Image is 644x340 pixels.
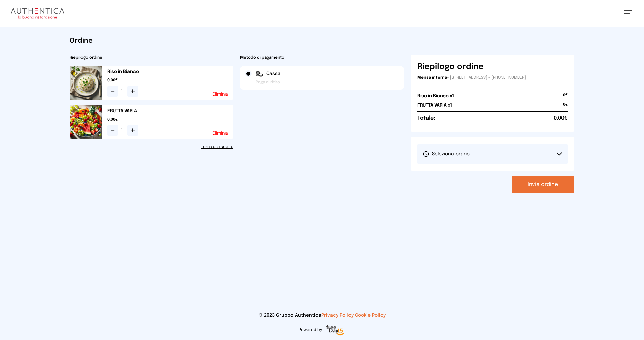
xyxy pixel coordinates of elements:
a: Cookie Policy [355,313,386,318]
span: Paga al ritiro [256,80,280,85]
h2: Riso in Bianco [107,68,233,75]
span: 0€ [563,93,568,102]
span: 1 [121,126,125,134]
h2: Metodo di pagamento [240,55,404,60]
button: Elimina [212,131,228,136]
a: Torna alla scelta [70,144,233,150]
button: Elimina [212,92,228,97]
p: - [STREET_ADDRESS] - [PHONE_NUMBER] [417,75,568,80]
span: Powered by [299,327,322,333]
p: © 2023 Gruppo Authentica [11,312,633,319]
span: Seleziona orario [423,151,470,157]
img: logo-freeday.3e08031.png [325,324,346,337]
span: 1 [121,87,125,95]
img: media [70,66,102,100]
img: media [70,105,102,139]
img: logo.8f33a47.png [11,8,64,19]
span: 0.00€ [107,117,233,122]
h6: Totale: [417,114,435,122]
h6: Riepilogo ordine [417,62,484,72]
span: 0.00€ [107,78,233,83]
span: 0€ [563,102,568,111]
button: Invia ordine [512,176,574,193]
h2: Riso in Bianco x1 [417,93,454,99]
h2: Riepilogo ordine [70,55,233,60]
h2: FRUTTA VARIA [107,108,233,114]
h2: FRUTTA VARIA x1 [417,102,452,109]
a: Privacy Policy [321,313,354,318]
button: Seleziona orario [417,144,568,164]
span: Cassa [266,70,281,77]
h1: Ordine [70,36,574,46]
span: 0.00€ [554,114,568,122]
span: Mensa interna [417,76,447,80]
